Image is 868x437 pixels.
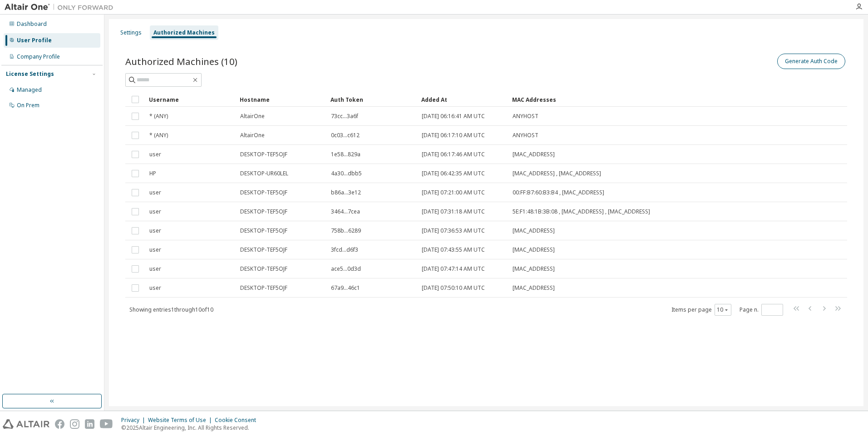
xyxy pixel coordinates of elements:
span: 4a30...dbb5 [331,170,362,177]
span: [MAC_ADDRESS] [513,246,555,253]
span: 0c03...c612 [331,132,360,139]
div: Dashboard [17,20,47,28]
span: Page n. [740,304,783,316]
span: [DATE] 06:16:41 AM UTC [422,113,485,120]
span: [MAC_ADDRESS] [513,227,555,234]
div: Privacy [121,417,148,424]
span: AltairOne [240,113,265,120]
span: [DATE] 07:43:55 AM UTC [422,246,485,253]
div: Website Terms of Use [148,417,215,424]
span: 3fcd...d6f3 [331,246,358,253]
div: Auth Token [330,92,414,107]
span: [DATE] 07:50:10 AM UTC [422,284,485,292]
span: [MAC_ADDRESS] , [MAC_ADDRESS] [513,170,601,177]
span: Showing entries 1 through 10 of 10 [129,306,213,313]
span: [DATE] 07:36:53 AM UTC [422,227,485,234]
div: License Settings [6,70,54,78]
img: Altair One [5,3,118,12]
div: On Prem [17,102,39,109]
span: b86a...3e12 [331,189,361,196]
div: Added At [421,92,505,107]
span: Authorized Machines (10) [125,55,237,68]
span: 5E:F1:48:1B:3B:08 , [MAC_ADDRESS] , [MAC_ADDRESS] [513,208,650,215]
span: DESKTOP-TEF5OJF [240,151,287,158]
span: user [149,246,161,253]
img: facebook.svg [55,419,64,429]
span: user [149,208,161,215]
p: © 2025 Altair Engineering, Inc. All Rights Reserved. [121,424,261,432]
div: User Profile [17,37,52,44]
span: DESKTOP-TEF5OJF [240,265,287,273]
span: user [149,227,161,234]
img: instagram.svg [70,419,79,429]
span: DESKTOP-TEF5OJF [240,189,287,196]
div: Authorized Machines [153,29,215,36]
img: youtube.svg [100,419,113,429]
div: Managed [17,86,42,94]
button: 10 [717,306,729,313]
span: [DATE] 07:47:14 AM UTC [422,265,485,273]
span: [MAC_ADDRESS] [513,265,555,273]
img: linkedin.svg [85,419,94,429]
div: Company Profile [17,53,60,60]
span: AltairOne [240,132,265,139]
span: [MAC_ADDRESS] [513,284,555,292]
span: [DATE] 07:31:18 AM UTC [422,208,485,215]
span: user [149,189,161,196]
button: Generate Auth Code [777,54,845,69]
span: user [149,265,161,273]
span: 1e58...829a [331,151,360,158]
span: [MAC_ADDRESS] [513,151,555,158]
span: 73cc...3a6f [331,113,358,120]
span: user [149,151,161,158]
span: ANYHOST [513,113,538,120]
span: 67a9...46c1 [331,284,360,292]
span: * (ANY) [149,132,168,139]
img: altair_logo.svg [3,419,49,429]
span: [DATE] 06:42:35 AM UTC [422,170,485,177]
span: * (ANY) [149,113,168,120]
span: 3464...7cea [331,208,360,215]
span: DESKTOP-TEF5OJF [240,246,287,253]
div: Cookie Consent [215,417,261,424]
span: DESKTOP-TEF5OJF [240,227,287,234]
span: 758b...6289 [331,227,361,234]
span: DESKTOP-TEF5OJF [240,208,287,215]
span: DESKTOP-UR60LEL [240,170,288,177]
span: [DATE] 07:21:00 AM UTC [422,189,485,196]
div: Hostname [240,92,323,107]
span: [DATE] 06:17:46 AM UTC [422,151,485,158]
span: user [149,284,161,292]
span: [DATE] 06:17:10 AM UTC [422,132,485,139]
span: DESKTOP-TEF5OJF [240,284,287,292]
span: ace5...0d3d [331,265,361,273]
div: MAC Addresses [512,92,752,107]
span: Items per page [671,304,731,316]
span: 00:FF:B7:60:B3:B4 , [MAC_ADDRESS] [513,189,604,196]
div: Username [149,92,232,107]
div: Settings [120,29,142,36]
span: ANYHOST [513,132,538,139]
span: HP [149,170,156,177]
